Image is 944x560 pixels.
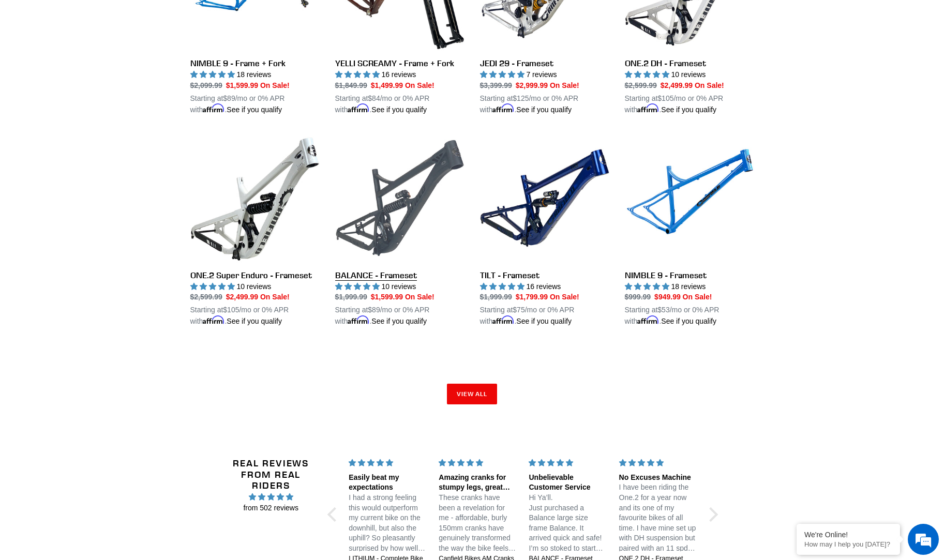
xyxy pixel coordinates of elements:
textarea: Type your message and hit 'Enter' [5,282,197,319]
div: Navigation go back [11,57,27,72]
a: View all products in the STEALS AND DEALS collection [447,384,498,404]
div: Easily beat my expectations [349,473,426,493]
div: 5 stars [529,458,606,468]
div: We're Online! [804,531,892,539]
div: No Excuses Machine [619,473,697,483]
div: 5 stars [439,458,516,468]
p: I have been riding the One.2 for a year now and its one of my favourite bikes of all time. I have... [619,482,697,553]
h2: Real Reviews from Real Riders [221,458,321,491]
p: I had a strong feeling this would outperform my current bike on the downhill, but also the uphill... [349,493,426,554]
p: How may I help you today? [804,540,892,548]
div: 5 stars [619,458,697,468]
div: Chat with us now [69,58,189,71]
div: Minimize live chat window [170,5,194,30]
div: Amazing cranks for stumpy legs, great customer service too [439,473,516,493]
p: Hi Ya’ll. Just purchased a Balance large size frame Balance. It arrived quick and safe! I’m so st... [529,493,606,554]
span: 4.96 stars [221,491,321,503]
div: Unbelievable Customer Service [529,473,606,493]
img: d_696896380_company_1647369064580_696896380 [33,52,59,78]
div: 5 stars [349,458,426,468]
span: from 502 reviews [221,503,321,513]
p: These cranks have been a revelation for me - affordable, burly 150mm cranks have genuinely transf... [439,493,516,554]
span: We're online! [60,130,143,235]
